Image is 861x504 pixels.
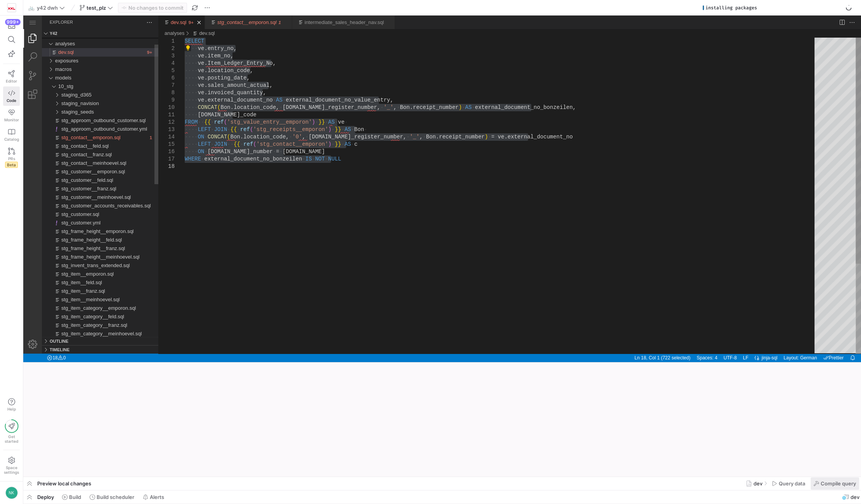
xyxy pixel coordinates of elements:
span: stg_item_category__feld.sql [38,298,101,304]
button: Help [3,395,20,415]
div: stg_item__franz.sql [19,271,135,280]
span: AS [305,104,312,110]
a: Editor [3,67,20,86]
span: ·‌·‌·‌·‌ [161,74,175,80]
span: ·‌ [308,111,311,117]
button: NK [3,485,20,501]
span: y42 dwh [37,5,58,11]
div: stg_frame_height__feld.sql [19,220,135,229]
span: 'stg_value_entry__emporon' [204,104,288,110]
span: }} [295,104,302,110]
div: 11 [142,96,151,103]
button: Query data [768,477,809,490]
button: 999+ [3,19,20,33]
button: Compile query [810,477,859,490]
span: Space settings [4,465,19,475]
div: Errors: 18 [21,338,45,347]
span: ve.entry_no, [175,30,214,36]
div: stg_frame_height__franz.sql [19,229,135,237]
span: [DOMAIN_NAME]_register_number, [285,118,383,124]
button: 🚲y42 dwh [26,3,67,13]
div: check-all Prettier [797,338,823,347]
span: stg_item__emporon.sql [38,255,90,261]
a: Layout: German [758,338,795,347]
span: ) [435,89,438,95]
img: https://storage.googleapis.com/y42-prod-data-exchange/images/oGOSqxDdlQtxIPYJfiHrUWhjI5fT83rRj0ID... [8,4,16,12]
div: /models/10_stg/staging_d365 [38,75,135,84]
div: stg_frame_height__meinhoevel.sql [19,237,135,246]
h3: Outline [26,321,45,330]
span: ve.invoiced_quantity, [175,74,243,80]
span: ·‌ [464,118,468,124]
div: 8 [142,74,151,81]
div: stg_item__feld.sql [19,263,135,271]
div: stg_approom_outbound_customer.yml [19,109,135,118]
div: 2 [142,29,151,37]
span: ve.external_document_no [175,81,249,88]
div: stg_contact__meinhoevel.sql [19,143,135,152]
div: stg_customer.yml [19,203,135,212]
div: stg_customer.sql [19,195,135,203]
span: stg_approom_outbound_customer.yml [38,110,124,116]
span: Build [69,494,81,500]
span: SELECT [161,22,181,29]
div: staging_seeds [19,92,135,101]
span: stg_contact__franz.sql [38,136,88,142]
div: /models/10_stg/stg_customer.yml [29,203,135,212]
div: /models/10_stg/stg_contact__meinhoevel.sql [29,143,135,152]
span: ·‌ [471,118,474,124]
div: LF [717,338,728,347]
div: /models/10_stg/stg_customer__feld.sql [29,161,135,169]
div: 6 [142,59,151,66]
span: ·‌ [321,104,324,110]
div: NK [5,487,18,499]
div: /models/10_stg/stg_customer__franz.sql [29,169,135,178]
span: stg_invent_trans_extended.sql [38,247,106,253]
a: Spaces: 4 [671,338,696,347]
li: Close (Ctrl+F4) [362,3,370,11]
span: ve [315,104,321,110]
span: ve.posting_date, [175,59,227,66]
div: Folders Section [19,14,135,22]
span: stg_frame_height__emporon.sql [38,213,110,219]
div: stg_item__meinhoevel.sql [19,280,135,288]
div: Notifications [823,338,835,347]
span: ·‌ [318,111,321,117]
span: stg_customer.yml [38,204,77,210]
button: Alerts [139,490,168,504]
a: Views and More Actions... [122,3,130,11]
div: /models/10_stg/stg_item_category__franz.sql [29,306,135,314]
span: ·‌ [448,89,451,95]
span: ref [217,111,227,117]
button: Build [59,490,85,504]
a: jinja-sql [737,338,756,347]
div: /analyses [141,14,161,22]
span: ·‌·‌·‌·‌ [161,37,175,43]
a: UTF-8 [698,338,715,347]
a: https://storage.googleapis.com/y42-prod-data-exchange/images/oGOSqxDdlQtxIPYJfiHrUWhjI5fT83rRj0ID... [3,1,20,14]
div: jinja-sql [737,338,757,347]
div: 9 [142,81,151,88]
div: 999+ [5,19,21,25]
span: Beta [5,162,18,168]
textarea: dev.sql [161,147,162,148]
div: /models/10_stg/stg_item__meinhoevel.sql [29,280,135,288]
span: ·‌·‌·‌·‌ [161,52,175,58]
button: Getstarted [3,416,20,447]
div: Spaces: 4 [670,338,697,347]
span: models [32,59,48,65]
div: /models/10_stg/stg_item__emporon.sql [29,254,135,263]
div: /models/10_stg/stg_item__franz.sql [29,271,135,280]
div: /models/10_stg/stg_contact__emporon.sql • 1 problem in this file [29,118,135,126]
div: analyses [19,24,135,33]
span: ·‌ [256,89,259,95]
span: CONCAT [184,118,204,124]
div: 12 [142,103,151,110]
span: 10_stg [35,68,50,74]
div: /models/10_stg/stg_customer__meinhoevel.sql [29,178,135,186]
span: {{ [207,111,214,117]
span: macros [32,51,49,57]
span: Bon.location_code, [207,118,266,124]
div: 5 [142,52,151,59]
span: AS [253,81,259,88]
